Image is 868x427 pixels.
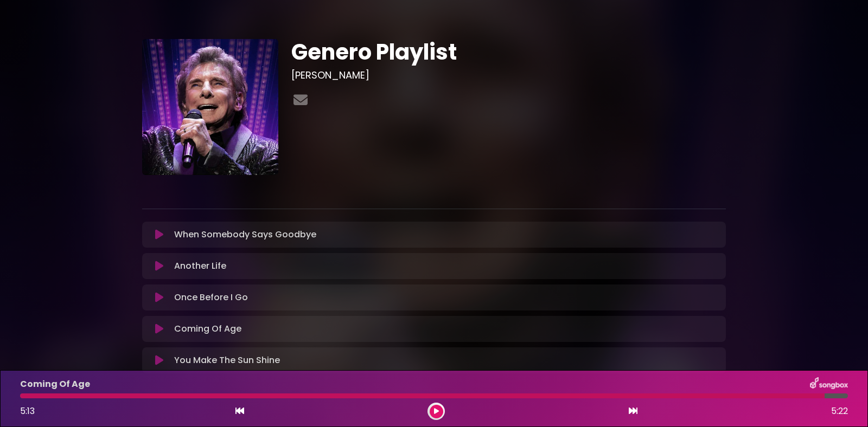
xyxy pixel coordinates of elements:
[291,39,726,65] h1: Genero Playlist
[174,322,241,335] p: Coming Of Age
[831,405,848,418] span: 5:22
[174,354,280,367] p: You Make The Sun Shine
[174,291,248,304] p: Once Before I Go
[20,378,90,391] p: Coming Of Age
[142,39,278,175] img: 6qwFYesTPurQnItdpMxg
[174,228,316,241] p: When Somebody Says Goodbye
[174,260,226,273] p: Another Life
[291,69,726,81] h3: [PERSON_NAME]
[20,405,35,417] span: 5:13
[810,377,848,391] img: songbox-logo-white.png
